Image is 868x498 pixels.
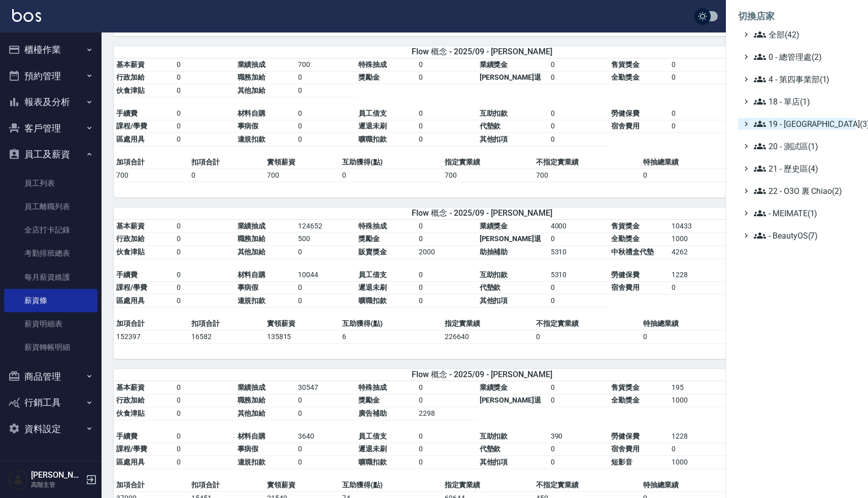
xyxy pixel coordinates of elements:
span: 18 - 單店(1) [754,95,852,108]
span: 19 - [GEOGRAPHIC_DATA](3) [754,118,852,130]
span: 21 - 歷史區(4) [754,162,852,175]
li: 切換店家 [738,4,856,28]
span: 0 - 總管理處(2) [754,51,852,63]
span: 22 - O3O 裏 Chiao(2) [754,185,852,197]
span: - MEIMATE(1) [754,207,852,219]
span: 全部(42) [754,28,852,41]
span: - BeautyOS(7) [754,229,852,242]
span: 4 - 第四事業部(1) [754,73,852,85]
span: 20 - 測試區(1) [754,140,852,152]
